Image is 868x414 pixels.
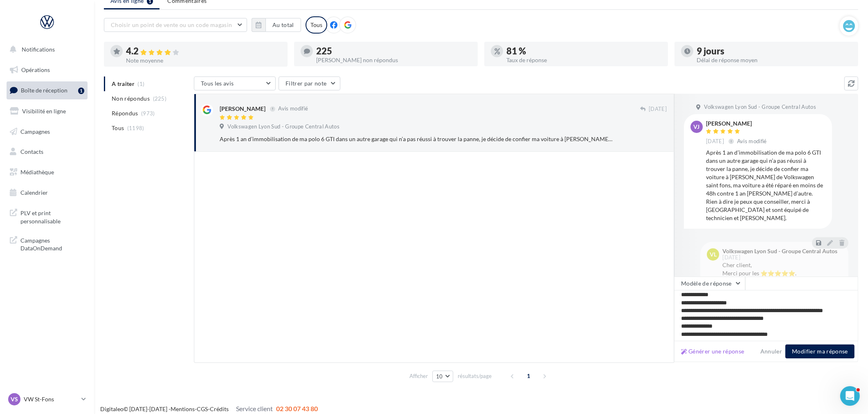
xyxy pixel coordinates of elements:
[127,125,144,131] span: (1198)
[5,123,89,140] a: Campagnes
[112,124,124,132] span: Tous
[7,391,88,407] a: VS VW St-Fons
[20,235,84,252] span: Campagnes DataOnDemand
[24,395,78,403] p: VW St-Fons
[722,255,740,260] span: [DATE]
[197,405,208,412] a: CGS
[737,138,767,144] span: Avis modifié
[409,372,428,380] span: Afficher
[100,405,124,412] a: Digitaleo
[706,138,724,145] span: [DATE]
[21,66,50,73] span: Opérations
[20,189,48,196] span: Calendrier
[227,123,340,130] span: Volkswagen Lyon Sud - Groupe Central Autos
[649,106,667,113] span: [DATE]
[5,164,89,181] a: Médiathèque
[112,109,138,117] span: Répondus
[20,128,50,135] span: Campagnes
[506,57,661,63] div: Taux de réponse
[706,121,769,126] div: [PERSON_NAME]
[100,405,318,412] span: © [DATE]-[DATE] - - -
[20,148,43,155] span: Contacts
[111,21,232,28] span: Choisir un point de vente ou un code magasin
[674,277,745,290] button: Modèle de réponse
[278,106,308,112] span: Avis modifié
[757,346,785,356] button: Annuler
[697,47,852,56] div: 9 jours
[210,405,229,412] a: Crédits
[11,395,18,403] span: VS
[306,16,327,34] div: Tous
[104,18,247,32] button: Choisir un point de vente ou un code magasin
[194,76,276,90] button: Tous les avis
[506,47,661,56] div: 81 %
[153,95,167,102] span: (225)
[436,373,443,380] span: 10
[252,18,301,32] button: Au total
[5,184,89,201] a: Calendrier
[316,47,471,56] div: 225
[126,58,281,63] div: Note moyenne
[22,108,66,115] span: Visibilité en ligne
[276,405,318,412] span: 02 30 07 43 80
[5,204,89,228] a: PLV et print personnalisable
[710,250,717,259] span: VL
[220,135,614,143] div: Après 1 an d’immobilisation de ma polo 6 GTI dans un autre garage qui n’a pas réussi à trouver la...
[78,88,84,94] div: 1
[706,148,825,222] div: Après 1 an d’immobilisation de ma polo 6 GTI dans un autre garage qui n’a pas réussi à trouver la...
[279,76,340,90] button: Filtrer par note
[141,110,155,117] span: (973)
[694,123,700,131] span: VJ
[236,405,273,412] span: Service client
[722,261,842,318] div: Cher client, Merci pour les ⭐⭐⭐⭐⭐. Nos équipes sont ravies d’avoir pu vous offrir entière satisfa...
[201,80,234,87] span: Tous les avis
[20,169,54,175] span: Médiathèque
[112,94,150,103] span: Non répondus
[22,46,55,53] span: Notifications
[5,81,89,99] a: Boîte de réception1
[5,103,89,120] a: Visibilité en ligne
[722,248,837,254] div: Volkswagen Lyon Sud - Groupe Central Autos
[458,372,492,380] span: résultats/page
[5,41,86,58] button: Notifications
[20,207,84,225] span: PLV et print personnalisable
[840,386,860,406] iframe: Intercom live chat
[220,105,265,113] div: [PERSON_NAME]
[21,87,67,94] span: Boîte de réception
[522,369,535,382] span: 1
[126,47,281,56] div: 4.2
[785,344,855,358] button: Modifier ma réponse
[704,103,816,111] span: Volkswagen Lyon Sud - Groupe Central Autos
[5,232,89,256] a: Campagnes DataOnDemand
[678,346,748,356] button: Générer une réponse
[5,61,89,79] a: Opérations
[432,371,453,382] button: 10
[171,405,195,412] a: Mentions
[697,57,852,63] div: Délai de réponse moyen
[316,57,471,63] div: [PERSON_NAME] non répondus
[265,18,301,32] button: Au total
[5,143,89,160] a: Contacts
